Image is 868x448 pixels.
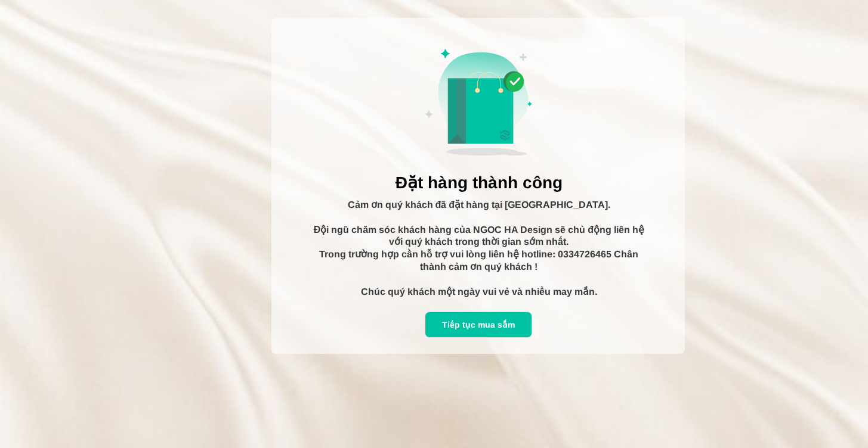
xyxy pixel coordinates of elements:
[425,318,532,331] div: Tiếp tục mua sắm
[308,173,650,192] h5: Đặt hàng thành công
[425,312,532,338] a: Tiếp tục mua sắm
[361,287,597,297] span: Chúc quý khách một ngày vui vẻ và nhiều may mắn.
[348,200,611,210] span: Cảm ơn quý khách đã đặt hàng tại [GEOGRAPHIC_DATA].
[314,225,647,272] span: Đội ngũ chăm sóc khách hàng của NGOC HA Design sẽ chủ động liên hệ với quý khách trong thời gian ...
[407,30,550,173] img: Display image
